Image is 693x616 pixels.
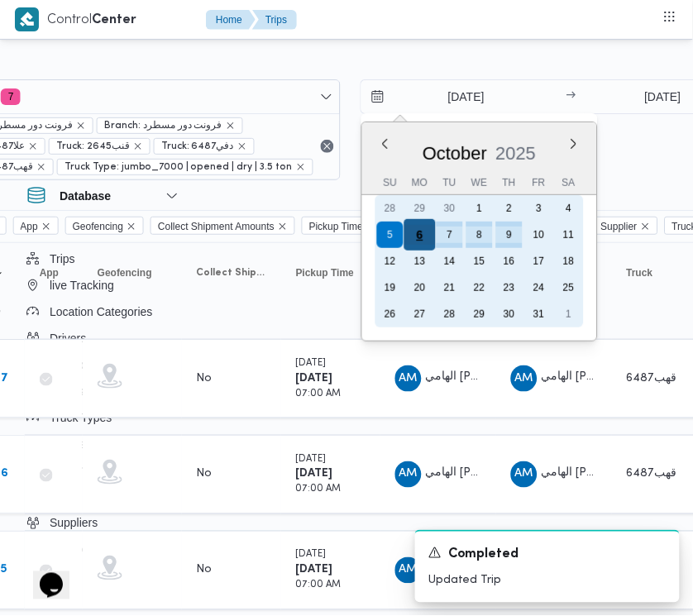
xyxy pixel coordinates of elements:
[428,545,667,566] div: Notification
[404,219,435,251] div: day-6
[252,10,297,30] button: Trips
[407,171,433,194] div: Mo
[65,217,144,235] span: Geofencing
[1,88,21,105] span: 7 active filters
[73,217,123,236] span: Geofencing
[49,138,151,155] span: Truck: قنب2645
[407,301,433,327] div: day-27
[92,14,136,26] b: Center
[296,565,333,575] b: [DATE]
[104,118,222,133] span: Branch: فرونت دور مسطرد
[423,143,487,164] span: October
[377,195,404,222] div: day-28
[226,121,236,131] button: remove selected entity
[526,275,552,301] div: day-24
[395,461,422,488] div: Alhamai Muhammad Khald Ali
[437,248,463,275] div: day-14
[407,195,433,222] div: day-29
[296,389,342,399] small: 07:00 AM
[296,373,333,384] b: [DATE]
[466,248,493,275] div: day-15
[154,138,255,155] span: Truck: دفي6487
[133,141,143,151] button: remove selected entity
[437,171,463,194] div: Tu
[237,141,247,151] button: remove selected entity
[556,301,582,327] div: day-1
[495,143,536,164] span: 2025
[511,461,538,488] div: Alhamai Muhammad Khald Ali
[466,195,493,222] div: day-1
[197,467,213,482] div: No
[296,485,342,494] small: 07:00 AM
[556,195,582,222] div: day-4
[57,159,313,175] span: Truck Type: jumbo_7000 | opened | dry | 3.5 ton
[296,455,327,464] small: [DATE]
[495,142,537,165] div: Button. Open the year selector. 2025 is currently selected.
[377,171,404,194] div: Su
[98,266,152,279] span: Geofencing
[526,301,552,327] div: day-31
[437,195,463,222] div: day-30
[399,365,418,392] span: AM
[448,546,519,566] span: Completed
[496,171,523,194] div: Th
[17,550,69,599] iframe: chat widget
[197,371,213,386] div: No
[41,222,51,232] button: Remove App from selection in this group
[641,222,651,232] button: Remove Supplier from selection in this group
[466,171,493,194] div: We
[422,142,488,165] div: Button. Open the month selector. October is currently selected.
[407,275,433,301] div: day-20
[426,468,555,479] span: الهامي [PERSON_NAME]
[296,581,342,590] small: 07:00 AM
[426,372,555,383] span: الهامي [PERSON_NAME]
[377,275,404,301] div: day-19
[526,195,552,222] div: day-3
[496,248,523,275] div: day-16
[296,469,333,480] b: [DATE]
[76,121,86,131] button: remove selected entity
[65,160,293,174] span: Truck Type: jumbo_7000 | opened | dry | 3.5 ton
[496,275,523,301] div: day-23
[33,260,74,286] button: App
[399,461,418,488] span: AM
[28,141,38,151] button: remove selected entity
[627,469,677,480] span: قهب6487
[526,222,552,248] div: day-10
[21,217,38,236] span: App
[40,266,59,279] span: App
[594,217,658,235] span: Supplier
[437,301,463,327] div: day-28
[627,266,653,279] span: Truck
[542,372,671,383] span: الهامي [PERSON_NAME]
[466,222,493,248] div: day-8
[127,222,136,232] button: Remove Geofencing from selection in this group
[289,260,372,286] button: Pickup Time
[437,275,463,301] div: day-21
[318,136,337,156] button: Remove
[511,365,538,392] div: Alhamai Muhammad Khald Ali
[197,266,266,279] span: Collect Shipment Amounts
[97,117,243,134] span: Branch: فرونت دور مسطرد
[296,162,306,172] button: remove selected entity
[296,551,327,560] small: [DATE]
[151,217,295,235] span: Collect Shipment Amounts
[375,195,584,327] div: month-2025-10
[437,222,463,248] div: day-7
[296,266,354,279] span: Pickup Time
[302,217,384,235] span: Pickup Time
[556,248,582,275] div: day-18
[601,217,638,236] span: Supplier
[496,222,523,248] div: day-9
[13,217,59,235] span: App
[526,248,552,275] div: day-17
[377,301,404,327] div: day-26
[161,139,234,154] span: Truck: دفي6487
[296,359,327,368] small: [DATE]
[361,80,549,113] input: Press the down key to enter a popover containing a calendar. Press the escape key to close the po...
[197,563,213,578] div: No
[466,301,493,327] div: day-29
[556,222,582,248] div: day-11
[56,139,130,154] span: Truck: قنب2645
[567,137,581,150] button: Next month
